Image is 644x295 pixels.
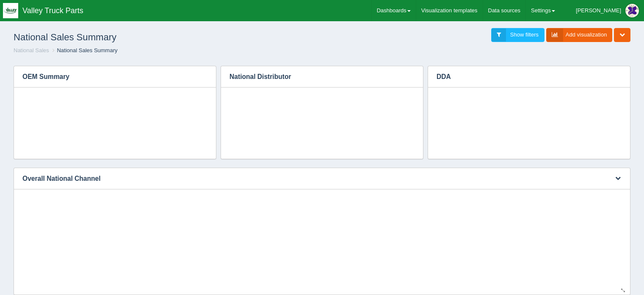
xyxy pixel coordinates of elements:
[576,2,621,19] div: [PERSON_NAME]
[50,47,117,55] li: National Sales Summary
[428,66,617,87] h3: DDA
[491,28,544,42] a: Show filters
[510,31,539,38] span: Show filters
[14,168,604,189] h3: Overall National Channel
[3,3,18,18] img: q1blfpkbivjhsugxdrfq.png
[546,28,613,42] a: Add visualization
[22,6,83,15] span: Valley Truck Parts
[14,28,322,47] h1: National Sales Summary
[14,47,49,53] a: National Sales
[625,4,639,17] img: Profile Picture
[221,66,410,87] h3: National Distributor
[14,66,203,87] h3: OEM Summary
